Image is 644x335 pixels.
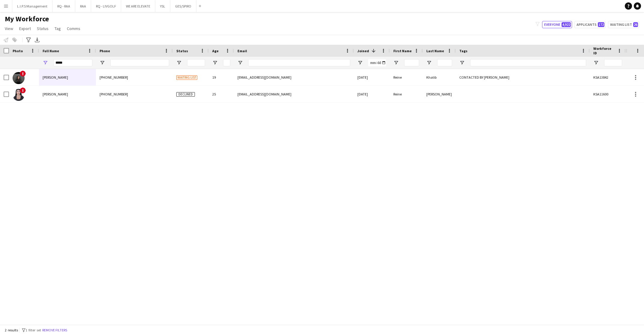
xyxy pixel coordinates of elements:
[37,26,49,31] span: Status
[43,75,68,80] span: [PERSON_NAME]
[608,21,639,28] button: Waiting list26
[234,69,354,86] div: [EMAIL_ADDRESS][DOMAIN_NAME]
[52,25,63,32] a: Tag
[53,59,92,66] input: Full Name Filter Input
[5,26,13,31] span: View
[176,92,195,97] span: Declined
[354,69,390,86] div: [DATE]
[248,59,350,66] input: Email Filter Input
[212,60,218,65] button: Open Filter Menu
[390,69,423,86] div: Reine
[393,60,399,65] button: Open Filter Menu
[598,22,604,27] span: 172
[357,49,369,53] span: Joined
[2,25,16,32] a: View
[368,59,386,66] input: Joined Filter Input
[67,26,80,31] span: Comms
[456,69,590,86] div: CONTACTED BY [PERSON_NAME]
[354,86,390,102] div: [DATE]
[459,49,467,53] span: Tags
[176,49,188,53] span: Status
[562,22,571,27] span: 4,922
[52,0,75,12] button: RQ - RAA
[593,60,599,65] button: Open Filter Menu
[426,60,432,65] button: Open Filter Menu
[176,60,182,65] button: Open Filter Menu
[13,49,23,53] span: Photo
[437,59,452,66] input: Last Name Filter Input
[17,25,33,32] a: Export
[41,327,68,333] button: Remove filters
[5,14,49,23] span: My Workforce
[390,86,423,102] div: Reine
[25,328,41,332] span: 1 filter set
[121,0,155,12] button: WE ARE ELEVATE
[237,49,247,53] span: Email
[19,26,31,31] span: Export
[590,86,626,102] div: KSA11600
[96,69,173,86] div: [PHONE_NUMBER]
[604,59,622,66] input: Workforce ID Filter Input
[176,75,197,80] span: Waiting list
[100,60,105,65] button: Open Filter Menu
[237,60,243,65] button: Open Filter Menu
[55,26,61,31] span: Tag
[96,86,173,102] div: [PHONE_NUMBER]
[633,22,638,27] span: 26
[187,59,205,66] input: Status Filter Input
[91,0,121,12] button: RQ - LIVGOLF
[13,72,25,84] img: Reine Khatib
[75,0,91,12] button: RAA
[20,87,26,93] span: !
[234,86,354,102] div: [EMAIL_ADDRESS][DOMAIN_NAME]
[20,71,26,77] span: !
[43,49,59,53] span: Full Name
[470,59,586,66] input: Tags Filter Input
[13,89,25,101] img: Reine Yaacoub
[223,59,230,66] input: Age Filter Input
[590,69,626,86] div: KSA13842
[212,49,219,53] span: Age
[209,86,234,102] div: 25
[43,92,68,96] span: [PERSON_NAME]
[593,46,615,55] span: Workforce ID
[542,21,572,28] button: Everyone4,922
[357,60,363,65] button: Open Filter Menu
[43,60,48,65] button: Open Filter Menu
[459,60,465,65] button: Open Filter Menu
[423,86,456,102] div: [PERSON_NAME]
[155,0,170,12] button: YSL
[25,36,32,44] app-action-btn: Advanced filters
[12,0,52,12] button: L.I.P.S Management
[426,49,444,53] span: Last Name
[423,69,456,86] div: Khatib
[209,69,234,86] div: 19
[34,25,51,32] a: Status
[64,25,83,32] a: Comms
[100,49,110,53] span: Phone
[110,59,169,66] input: Phone Filter Input
[404,59,419,66] input: First Name Filter Input
[393,49,412,53] span: First Name
[170,0,196,12] button: GES/SPIRO
[34,36,41,44] app-action-btn: Export XLSX
[574,21,606,28] button: Applicants172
